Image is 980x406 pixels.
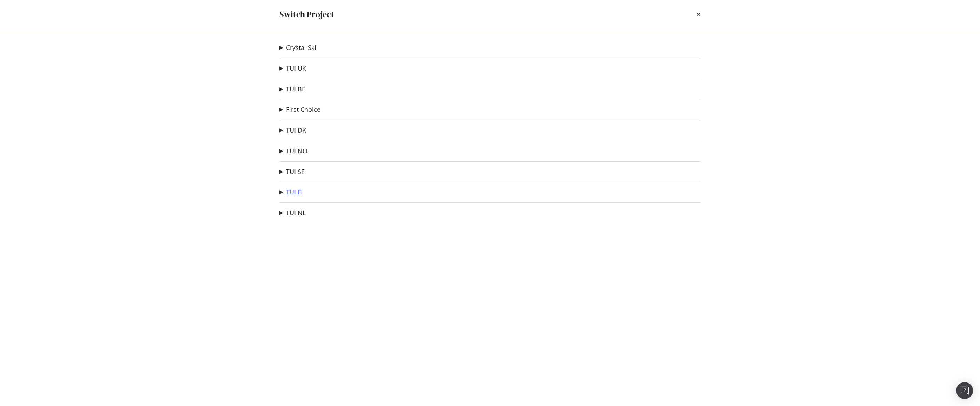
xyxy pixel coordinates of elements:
summary: TUI FI [279,188,303,197]
summary: TUI SE [279,167,305,176]
a: TUI BE [286,85,305,93]
div: Switch Project [279,8,334,20]
div: times [696,8,701,20]
a: Crystal Ski [286,44,316,51]
a: First Choice [286,106,320,113]
a: TUI FI [286,188,303,196]
summary: TUI BE [279,85,305,94]
a: TUI DK [286,127,306,134]
a: TUI NL [286,209,306,217]
a: TUI UK [286,65,306,72]
summary: TUI NL [279,208,306,218]
summary: TUI UK [279,64,306,73]
summary: TUI DK [279,126,306,135]
a: TUI SE [286,168,305,175]
summary: TUI NO [279,147,307,156]
div: Open Intercom Messenger [956,382,973,399]
summary: First Choice [279,105,320,114]
a: TUI NO [286,147,307,155]
summary: Crystal Ski [279,43,316,52]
